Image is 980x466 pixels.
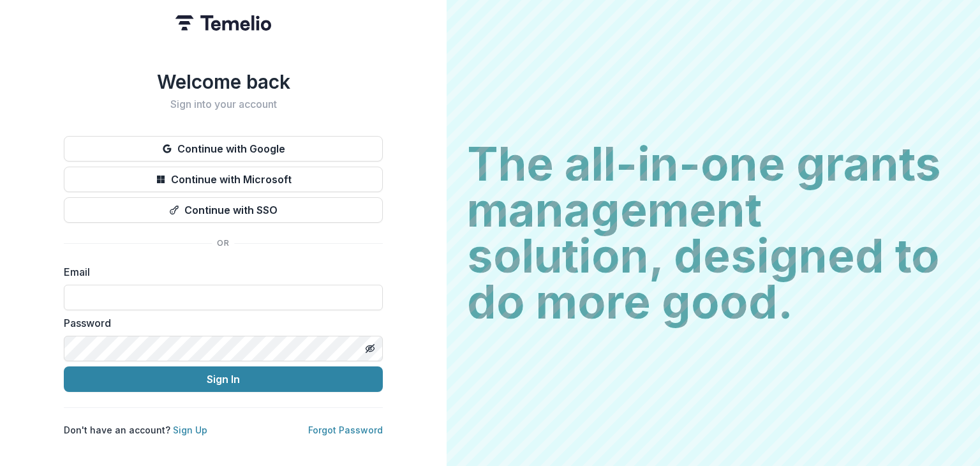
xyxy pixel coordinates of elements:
label: Email [64,264,375,280]
a: Sign Up [173,425,207,435]
button: Sign In [64,366,383,392]
button: Toggle password visibility [360,338,380,359]
label: Password [64,315,375,331]
p: Don't have an account? [64,423,207,437]
button: Continue with Microsoft [64,167,383,192]
button: Continue with SSO [64,197,383,223]
img: Temelio [175,15,271,31]
a: Forgot Password [308,425,383,435]
button: Continue with Google [64,136,383,162]
h1: Welcome back [64,70,383,93]
h2: Sign into your account [64,98,383,110]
